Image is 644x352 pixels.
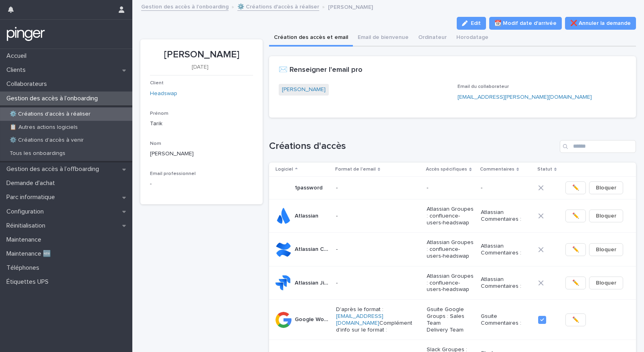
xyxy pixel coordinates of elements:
[295,315,331,323] p: Google Workspace
[572,316,579,324] span: ✏️
[237,2,319,11] a: ⚙️ Créations d'accès à réaliser
[427,273,474,293] p: Atlassian Groupes : confluence-users-headswap
[150,90,177,98] a: Headswap
[279,66,363,75] h2: ✉️ Renseigner l'email pro
[572,279,579,287] span: ✏️
[269,30,353,47] button: Création des accès et email
[353,30,413,47] button: Email de bienvenue
[3,222,52,230] p: Réinitialisation
[150,180,152,188] p: -
[150,64,250,71] p: [DATE]
[3,165,105,173] p: Gestion des accès à l’offboarding
[589,243,623,256] button: Bloquer
[427,239,474,259] p: Atlassian Groupes : confluence-users-headswap
[3,150,72,157] p: Tous les onboardings
[328,2,373,11] p: [PERSON_NAME]
[269,300,636,340] tr: Google WorkspaceGoogle Workspace D'après le format :[EMAIL_ADDRESS][DOMAIN_NAME]Complément d'info...
[481,313,532,327] p: Gsuite Commentaires :
[3,95,104,102] p: Gestion des accès à l’onboarding
[3,264,46,272] p: Téléphones
[150,120,253,128] p: Tarik
[589,181,623,194] button: Bloquer
[489,17,562,30] button: 📆 Modif date d'arrivée
[336,213,421,220] p: -
[572,246,579,254] span: ✏️
[537,165,552,174] p: Statut
[269,233,636,266] tr: Atlassian ConfluenceAtlassian Confluence -Atlassian Groupes : confluence-users-headswapAtlassian ...
[295,183,324,191] p: 1password
[3,137,90,144] p: ⚙️ Créations d'accès à venir
[427,185,474,191] p: -
[452,30,493,47] button: Horodatage
[336,280,421,287] p: -
[3,250,57,258] p: Maintenance 🆕
[150,111,168,116] span: Prénom
[570,19,631,27] span: ❌ Annuler la demande
[295,211,320,220] p: Atlassian
[150,150,253,158] p: [PERSON_NAME]
[150,141,161,146] span: Nom
[565,17,636,30] button: ❌ Annuler la demande
[3,124,84,131] p: 📋 Autres actions logiciels
[589,277,623,289] button: Bloquer
[457,17,486,30] button: Edit
[3,66,32,74] p: Clients
[481,243,532,256] p: Atlassian Commentaires :
[336,313,383,326] a: [EMAIL_ADDRESS][DOMAIN_NAME]
[269,176,636,199] tr: 1password1password ---✏️Bloquer
[150,81,164,85] span: Client
[6,26,45,42] img: mTgBEunGTSyRkCgitkcU
[494,19,557,27] span: 📆 Modif date d'arrivée
[427,306,474,333] p: Gsuite Google Groups : Sales Team Delivery Team
[295,244,331,253] p: Atlassian Confluence
[336,185,421,191] p: -
[596,279,616,287] span: Bloquer
[596,212,616,220] span: Bloquer
[572,184,579,192] span: ✏️
[565,313,586,326] button: ✏️
[282,85,326,94] a: [PERSON_NAME]
[3,236,48,244] p: Maintenance
[471,20,481,26] span: Edit
[3,52,33,60] p: Accueil
[3,80,53,88] p: Collaborateurs
[336,246,421,253] p: -
[481,276,532,290] p: Atlassian Commentaires :
[336,306,421,333] p: D'après le format : Complément d'info sur le format :
[150,171,196,176] span: Email professionnel
[413,30,452,47] button: Ordinateur
[481,185,532,191] p: -
[427,206,474,226] p: Atlassian Groupes : confluence-users-headswap
[565,210,586,222] button: ✏️
[560,140,636,153] input: Search
[565,181,586,194] button: ✏️
[572,212,579,220] span: ✏️
[565,243,586,256] button: ✏️
[565,277,586,289] button: ✏️
[269,266,636,299] tr: Atlassian Jira SoftwareAtlassian Jira Software -Atlassian Groupes : confluence-users-headswapAtla...
[596,184,616,192] span: Bloquer
[3,179,61,187] p: Demande d'achat
[481,209,532,223] p: Atlassian Commentaires :
[141,2,229,11] a: Gestion des accès à l’onboarding
[3,278,55,286] p: Étiquettes UPS
[295,278,331,287] p: Atlassian Jira Software
[275,165,293,174] p: Logiciel
[480,165,514,174] p: Commentaires
[589,210,623,222] button: Bloquer
[458,94,592,100] a: [EMAIL_ADDRESS][PERSON_NAME][DOMAIN_NAME]
[150,49,253,61] p: [PERSON_NAME]
[3,208,50,216] p: Configuration
[426,165,467,174] p: Accès spécifiques
[335,165,376,174] p: Format de l'email
[269,140,557,152] h1: Créations d'accès
[458,84,509,89] span: Email du collaborateur
[596,246,616,254] span: Bloquer
[3,193,61,201] p: Parc informatique
[269,199,636,232] tr: AtlassianAtlassian -Atlassian Groupes : confluence-users-headswapAtlassian Commentaires :✏️Bloquer
[3,111,97,118] p: ⚙️ Créations d'accès à réaliser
